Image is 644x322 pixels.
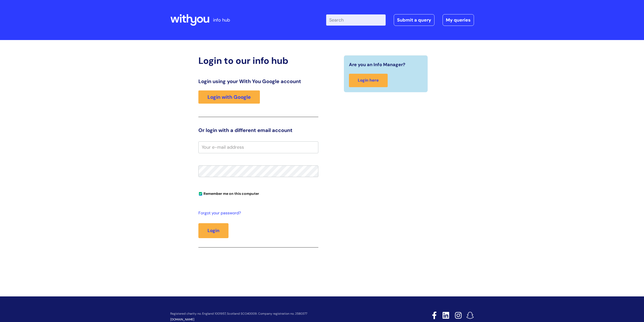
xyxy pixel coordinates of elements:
input: Your e-mail address [198,141,318,153]
a: Submit a query [394,14,434,26]
a: [DOMAIN_NAME] [170,317,194,321]
input: Remember me on this computer [199,192,202,196]
p: Registered charity no. England 1001957, Scotland SCO40009. Company registration no. 2580377 [170,312,396,315]
a: Login with Google [198,90,260,104]
span: Are you an Info Manager? [349,61,405,69]
h3: Login using your With You Google account [198,78,318,84]
a: My queries [443,14,474,26]
div: You can uncheck this option if you're logging in from a shared device [198,189,318,197]
p: info hub [213,16,230,24]
label: Remember me on this computer [198,190,259,196]
input: Search [326,14,386,26]
a: Login here [349,74,388,87]
h3: Or login with a different email account [198,127,318,133]
a: Forgot your password? [198,210,316,217]
button: Login [198,223,228,238]
h2: Login to our info hub [198,55,318,66]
